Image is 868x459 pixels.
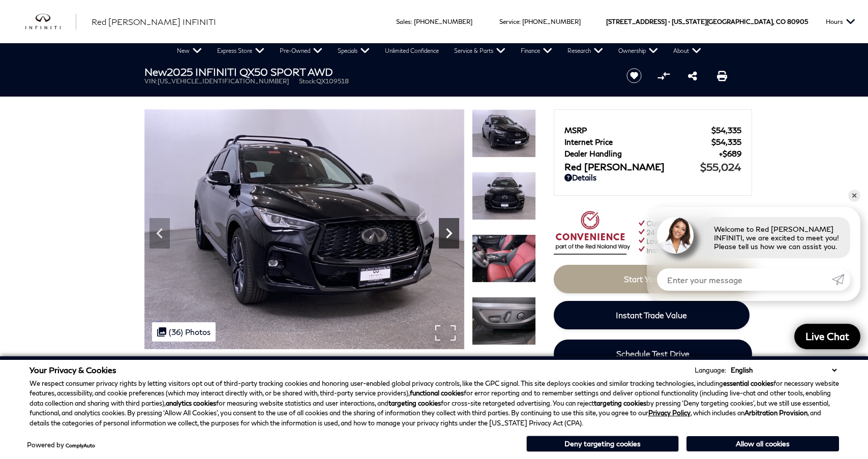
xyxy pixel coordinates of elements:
img: New 2025 BLACK OBSIDIAN INFINITI SPORT AWD image 17 [472,297,536,345]
img: New 2025 BLACK OBSIDIAN INFINITI SPORT AWD image 15 [472,172,536,220]
span: QX109518 [316,77,349,85]
a: Ownership [611,43,666,58]
a: Red [PERSON_NAME] INFINITI [92,16,216,28]
strong: targeting cookies [388,399,441,407]
span: Red [PERSON_NAME] [564,161,700,172]
div: Language: [695,367,726,374]
strong: New [144,66,167,78]
span: Internet Price [564,137,711,146]
a: About [666,43,709,58]
img: Agent profile photo [657,217,694,254]
a: Finance [513,43,560,58]
a: Red [PERSON_NAME] $55,024 [564,161,741,173]
strong: Arbitration Provision [744,409,807,417]
span: Your Privacy & Cookies [29,365,116,375]
a: Details [564,173,741,182]
span: $55,024 [700,161,741,173]
span: Dealer Handling [564,149,719,158]
div: (36) Photos [152,322,216,342]
img: New 2025 BLACK OBSIDIAN INFINITI SPORT AWD image 14 [144,109,464,349]
nav: Main Navigation [169,43,709,58]
button: Compare Vehicle [656,68,671,83]
a: Pre-Owned [272,43,330,58]
span: [US_VEHICLE_IDENTIFICATION_NUMBER] [158,77,289,85]
a: Internet Price $54,335 [564,137,741,146]
img: INFINITI [25,14,76,30]
div: Welcome to Red [PERSON_NAME] INFINITI, we are excited to meet you! Please tell us how we can assi... [704,217,850,258]
a: Share this New 2025 INFINITI QX50 SPORT AWD [688,70,697,82]
a: Express Store [209,43,272,58]
span: Schedule Test Drive [616,349,690,358]
a: Service & Parts [446,43,513,58]
a: [STREET_ADDRESS] • [US_STATE][GEOGRAPHIC_DATA], CO 80905 [606,18,808,25]
button: Deny targeting cookies [526,436,679,452]
span: $54,335 [711,137,741,146]
a: Instant Trade Value [554,301,750,329]
strong: analytics cookies [166,399,216,407]
a: infiniti [25,14,76,30]
span: Sales [396,18,411,25]
input: Enter your message [657,268,832,291]
button: Save vehicle [623,68,645,84]
strong: essential cookies [723,379,773,387]
span: Instant Trade Value [616,310,687,320]
a: MSRP $54,335 [564,126,741,135]
p: We respect consumer privacy rights by letting visitors opt out of third-party tracking cookies an... [29,379,839,429]
span: Red [PERSON_NAME] INFINITI [92,17,216,26]
span: MSRP [564,126,711,135]
div: Previous [149,218,170,249]
a: Schedule Test Drive [554,340,752,368]
a: [PHONE_NUMBER] [414,18,472,25]
span: : [519,18,521,25]
a: Dealer Handling $689 [564,149,741,158]
a: [PHONE_NUMBER] [522,18,581,25]
a: Live Chat [794,324,860,349]
span: VIN: [144,77,158,85]
span: $54,335 [711,126,741,135]
a: Privacy Policy [648,409,691,417]
select: Language Select [728,365,839,375]
a: Start Your Deal [554,265,752,293]
span: : [411,18,412,25]
a: Research [560,43,611,58]
h1: 2025 INFINITI QX50 SPORT AWD [144,66,610,77]
strong: functional cookies [410,389,464,397]
span: Stock: [299,77,316,85]
a: New [169,43,209,58]
span: Service [499,18,519,25]
a: Submit [832,268,850,291]
button: Allow all cookies [686,436,839,451]
a: Specials [330,43,377,58]
strong: targeting cookies [594,399,646,407]
img: New 2025 BLACK OBSIDIAN INFINITI SPORT AWD image 14 [472,109,536,158]
a: Print this New 2025 INFINITI QX50 SPORT AWD [717,70,727,82]
span: $689 [719,149,741,158]
a: Unlimited Confidence [377,43,446,58]
img: New 2025 BLACK OBSIDIAN INFINITI SPORT AWD image 16 [472,234,536,283]
a: ComplyAuto [66,442,95,448]
span: Live Chat [800,330,854,343]
div: Next [439,218,459,249]
div: Powered by [27,442,95,448]
span: Start Your Deal [624,274,681,284]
